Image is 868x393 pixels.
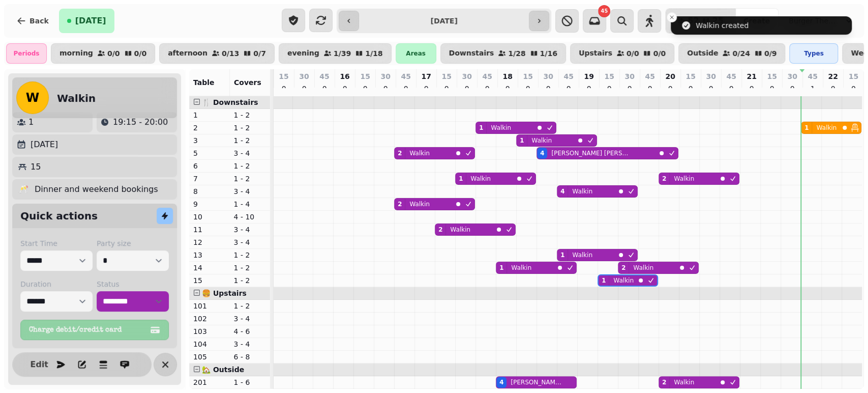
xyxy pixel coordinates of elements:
p: 22 [828,71,837,81]
p: [PERSON_NAME] Marsden [511,378,562,386]
div: 4 [499,378,503,386]
p: 3 - 4 [234,148,266,158]
label: Start Time [20,238,93,248]
p: morning [59,49,93,58]
div: 4 [540,149,544,157]
p: Outside [687,49,718,58]
p: 6 [193,161,226,171]
p: Dinner and weekend bookings [35,183,158,195]
p: 15 [441,71,451,81]
button: 5225 [666,9,736,33]
p: 0 / 24 [732,50,750,57]
p: 103 [193,326,226,336]
p: 15 [31,161,41,173]
p: 1 - 2 [234,123,266,133]
p: 15 [360,71,370,81]
p: 13 [193,250,226,260]
button: Charge debit/credit card [20,320,169,340]
p: 0 / 9 [764,50,777,57]
p: [DATE] [31,138,58,151]
p: 0 [320,83,328,94]
div: 1 [602,276,606,285]
p: 1 - 2 [234,135,266,146]
span: [DATE] [75,17,106,25]
p: 0 [666,83,674,94]
p: 3 - 4 [234,186,266,196]
button: evening1/391/18 [279,43,392,64]
div: 1 [479,124,483,132]
p: 1 - 2 [234,263,266,273]
p: 15 [767,71,776,81]
p: 15 [685,71,695,81]
p: 15 [279,71,288,81]
p: 17 [421,71,431,81]
p: 1 / 28 [508,50,525,57]
p: 4 - 10 [234,212,266,222]
p: 18 [502,71,512,81]
p: 15 [193,275,226,286]
p: 0 / 0 [626,50,639,57]
p: 0 / 13 [222,50,239,57]
p: 104 [193,339,226,349]
p: afternoon [168,49,207,58]
label: Duration [20,279,93,289]
p: Walkin [531,136,552,145]
p: 1 [28,116,34,128]
p: 1 [809,83,817,94]
span: 🍴 Downstairs [202,98,258,106]
p: 0 [625,83,634,94]
p: 30 [299,71,309,81]
p: 14 [193,263,226,273]
p: 8 [193,186,226,196]
button: Back [8,9,57,33]
span: W [26,92,39,104]
button: Close toast [667,12,677,22]
p: 15 [849,71,858,81]
p: 0 [585,83,593,94]
p: Walkin [816,124,836,132]
button: morning0/00/0 [51,43,155,64]
p: 0 [463,83,471,94]
p: 20 [665,71,675,81]
p: Upstairs [579,49,612,58]
p: 11 [193,224,226,235]
p: 0 [829,83,837,94]
h2: Walkin [57,91,96,105]
p: 🥂 [18,183,28,195]
p: 1 - 2 [234,275,266,286]
div: 2 [621,264,625,272]
p: Walkin [511,264,531,272]
div: 1 [499,264,503,272]
p: 7 [193,174,226,184]
button: [DATE] [59,9,114,33]
p: 0 [381,83,390,94]
p: 0 [747,83,756,94]
p: 0 [503,83,512,94]
span: Table [193,78,215,87]
p: 0 / 0 [653,50,666,57]
p: 0 [686,83,695,94]
p: 16 [340,71,349,81]
p: 3 - 4 [234,224,266,235]
p: 0 [442,83,451,94]
span: 45 [601,9,608,14]
button: afternoon0/130/7 [159,43,275,64]
p: 21 [746,71,756,81]
p: 0 [280,83,288,94]
p: 30 [543,71,553,81]
p: 0 [524,83,532,94]
label: Status [97,279,169,289]
p: Walkin [674,378,694,386]
p: 1 / 16 [540,50,557,57]
p: 45 [563,71,573,81]
p: 201 [193,377,226,387]
p: Walkin [572,187,592,195]
p: 12 [193,237,226,247]
p: 45 [645,71,654,81]
div: Types [789,43,838,64]
p: Walkin [409,149,430,157]
p: 105 [193,352,226,362]
span: Covers [234,78,261,87]
div: 2 [662,175,666,183]
p: 3 - 4 [234,339,266,349]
